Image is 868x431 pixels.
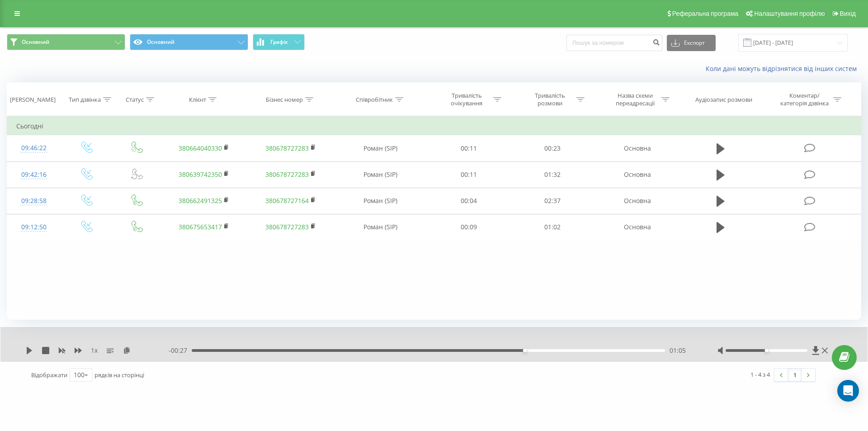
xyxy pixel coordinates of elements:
[764,349,768,352] div: Accessibility label
[334,161,427,188] td: Роман (SIP)
[91,346,98,355] span: 1 x
[356,96,393,104] div: Співробітник
[94,371,144,379] span: рядків на сторінці
[22,38,49,46] span: Основний
[840,10,856,17] span: Вихід
[130,34,248,50] button: Основний
[16,139,52,157] div: 09:46:22
[427,188,510,214] td: 00:04
[126,96,144,104] div: Статус
[594,214,681,240] td: Основна
[672,10,739,17] span: Реферальна програма
[334,135,427,161] td: Роман (SIP)
[266,96,303,104] div: Бізнес номер
[31,371,67,379] span: Відображати
[265,144,309,152] a: 380678727283
[189,96,206,104] div: Клієнт
[523,349,527,352] div: Accessibility label
[16,218,52,236] div: 09:12:50
[594,188,681,214] td: Основна
[16,166,52,184] div: 09:42:16
[706,64,861,73] a: Коли дані можуть відрізнятися вiд інших систем
[265,196,309,205] a: 380678727164
[16,192,52,210] div: 09:28:58
[510,161,594,188] td: 01:32
[837,380,859,402] div: Open Intercom Messenger
[667,35,716,51] button: Експорт
[670,346,686,355] span: 01:05
[594,135,681,161] td: Основна
[179,144,222,152] a: 380664040330
[169,346,192,355] span: - 00:27
[427,161,510,188] td: 00:11
[7,34,125,50] button: Основний
[695,96,752,104] div: Аудіозапис розмови
[754,10,825,17] span: Налаштування профілю
[443,92,491,107] div: Тривалість очікування
[74,370,85,379] div: 100
[69,96,101,104] div: Тип дзвінка
[510,188,594,214] td: 02:37
[179,223,222,231] a: 380675653417
[566,35,662,51] input: Пошук за номером
[270,39,288,45] span: Графік
[334,214,427,240] td: Роман (SIP)
[253,34,305,50] button: Графік
[750,370,770,379] div: 1 - 4 з 4
[179,170,222,179] a: 380639742350
[788,369,802,381] a: 1
[265,223,309,231] a: 380678727283
[265,170,309,179] a: 380678727283
[611,92,659,107] div: Назва схеми переадресації
[334,188,427,214] td: Роман (SIP)
[510,214,594,240] td: 01:02
[427,214,510,240] td: 00:09
[594,161,681,188] td: Основна
[526,92,574,107] div: Тривалість розмови
[7,117,861,135] td: Сьогодні
[10,96,56,104] div: [PERSON_NAME]
[179,196,222,205] a: 380662491325
[510,135,594,161] td: 00:23
[778,92,831,107] div: Коментар/категорія дзвінка
[427,135,510,161] td: 00:11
